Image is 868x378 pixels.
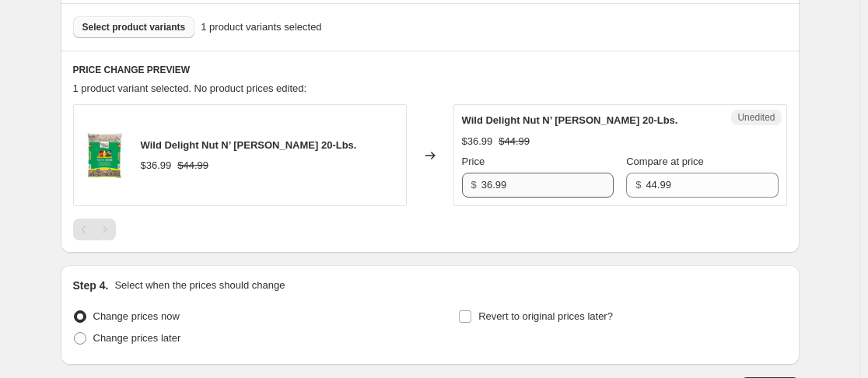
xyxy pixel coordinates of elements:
span: Compare at price [626,156,704,167]
span: $ [471,179,477,191]
button: Select product variants [73,16,195,38]
span: 1 product variants selected [201,19,321,35]
h6: PRICE CHANGE PREVIEW [73,64,787,76]
img: NutNBerry-20-web_80x.png [82,132,128,179]
span: Wild Delight Nut N’ [PERSON_NAME] 20-Lbs. [141,139,357,151]
div: $36.99 [462,134,493,149]
span: Wild Delight Nut N’ [PERSON_NAME] 20-Lbs. [462,114,678,126]
span: Select product variants [82,21,186,33]
strike: $44.99 [499,134,530,149]
span: Revert to original prices later? [478,310,613,322]
div: $36.99 [141,158,172,173]
p: Select when the prices should change [114,278,285,293]
span: Change prices later [93,332,181,344]
span: Unedited [737,111,775,124]
h2: Step 4. [73,278,109,293]
span: Change prices now [93,310,180,322]
span: 1 product variant selected. No product prices edited: [73,82,307,94]
strike: $44.99 [177,158,208,173]
span: Price [462,156,485,167]
span: $ [635,179,641,191]
nav: Pagination [73,219,116,240]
